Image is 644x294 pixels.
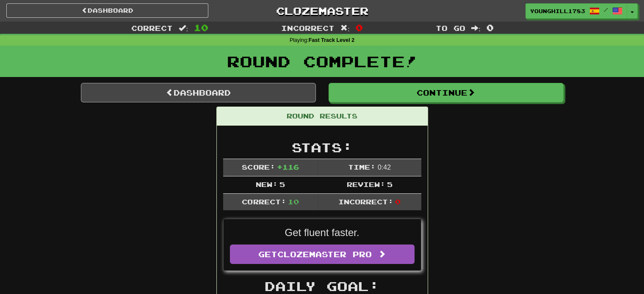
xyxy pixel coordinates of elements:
[346,180,385,188] span: Review:
[387,180,392,188] span: 5
[242,198,286,206] span: Correct:
[281,24,334,32] span: Incorrect
[395,198,401,206] span: 0
[436,24,465,32] span: To go
[277,250,372,259] span: Clozemaster Pro
[131,24,173,32] span: Correct
[604,7,608,13] span: /
[217,107,428,126] div: Round Results
[348,163,376,171] span: Time:
[356,22,363,33] span: 0
[3,53,641,70] h1: Round Complete!
[242,163,275,171] span: Score:
[340,25,350,32] span: :
[221,3,423,18] a: Clozemaster
[230,245,415,264] a: GetClozemaster Pro
[338,198,393,206] span: Incorrect:
[277,163,299,171] span: + 116
[223,140,421,154] h2: Stats:
[309,37,355,43] strong: Fast Track Level 2
[329,83,564,102] button: Continue
[179,25,188,32] span: :
[194,22,208,33] span: 10
[288,198,299,206] span: 10
[530,7,585,15] span: YoungHill1783
[6,3,208,18] a: Dashboard
[471,25,481,32] span: :
[223,279,421,293] h2: Daily Goal:
[378,164,391,171] span: 0 : 42
[256,180,278,188] span: New:
[230,225,415,240] p: Get fluent faster.
[81,83,316,102] a: Dashboard
[525,3,627,19] a: YoungHill1783 /
[279,180,285,188] span: 5
[486,22,494,33] span: 0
